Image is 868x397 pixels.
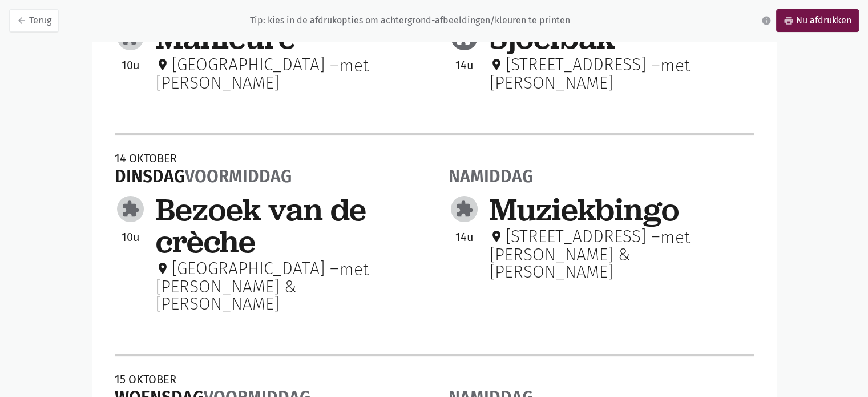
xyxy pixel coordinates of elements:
div: Muziekbingo [490,194,754,226]
span: 14u [455,230,474,244]
i: info [761,15,772,26]
span: 14u [455,58,474,72]
i: place [490,58,503,71]
div: met [PERSON_NAME] & [PERSON_NAME] [156,260,420,312]
div: [STREET_ADDRESS] – [490,56,660,73]
div: Tip: kies in de afdrukopties om achtergrond-afbeeldingen/kleuren te printen [250,15,570,26]
a: arrow_backTerug [9,9,59,32]
div: met [PERSON_NAME] & [PERSON_NAME] [490,228,754,280]
div: Bezoek van de crèche [156,194,420,258]
div: [STREET_ADDRESS] – [490,228,660,245]
div: met [PERSON_NAME] [490,56,754,91]
div: [GEOGRAPHIC_DATA] – [156,260,339,277]
i: place [490,230,503,243]
i: place [156,262,169,275]
i: print [784,15,794,26]
i: extension [455,200,473,218]
div: [GEOGRAPHIC_DATA] – [156,56,339,73]
div: 15 oktober [115,371,310,387]
span: 10u [122,58,140,72]
i: extension [121,200,139,218]
div: dinsdag [115,166,292,187]
div: met [PERSON_NAME] [156,56,420,91]
a: printNu afdrukken [776,9,859,32]
span: 10u [122,230,140,244]
span: namiddag [449,166,533,187]
div: Manicure [156,22,420,54]
div: 14 oktober [115,150,292,166]
i: arrow_back [17,15,27,26]
span: voormiddag [185,166,292,187]
div: Sjoelbak [490,22,754,54]
i: place [156,58,169,71]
